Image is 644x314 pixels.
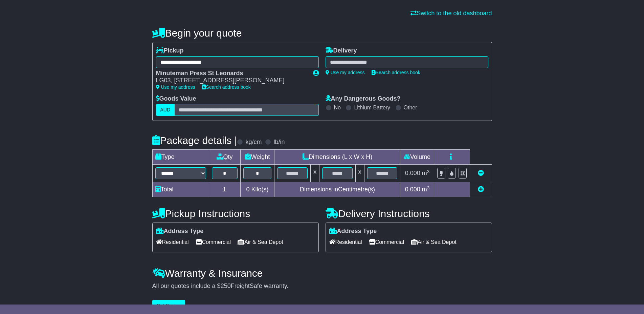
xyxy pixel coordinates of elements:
[334,104,341,111] label: No
[152,135,237,146] h4: Package details |
[156,47,184,55] label: Pickup
[221,282,231,289] span: 250
[329,237,362,247] span: Residential
[274,150,400,165] td: Dimensions (L x W x H)
[404,104,417,111] label: Other
[422,186,430,193] span: m
[422,170,430,176] span: m
[246,186,249,193] span: 0
[400,150,434,165] td: Volume
[156,228,204,235] label: Address Type
[245,139,262,146] label: kg/cm
[274,182,400,197] td: Dimensions in Centimetre(s)
[156,77,306,84] div: LG03, [STREET_ADDRESS][PERSON_NAME]
[152,268,492,279] h4: Warranty & Insurance
[156,70,306,77] div: Minuteman Press St Leonards
[152,27,492,39] h4: Begin your quote
[326,208,492,219] h4: Delivery Instructions
[273,139,285,146] label: lb/in
[427,185,430,190] sup: 3
[478,186,484,193] a: Add new item
[311,165,319,182] td: x
[152,182,209,197] td: Total
[355,165,364,182] td: x
[202,84,251,90] a: Search address book
[209,150,240,165] td: Qty
[410,10,492,17] a: Switch to the old dashboard
[369,237,404,247] span: Commercial
[405,170,420,176] span: 0.000
[152,282,492,290] div: All our quotes include a $ FreightSafe warranty.
[209,182,240,197] td: 1
[427,169,430,174] sup: 3
[152,300,185,312] button: Get Quotes
[326,70,365,75] a: Use my address
[156,84,195,90] a: Use my address
[156,237,189,247] span: Residential
[478,170,484,176] a: Remove this item
[196,237,231,247] span: Commercial
[152,150,209,165] td: Type
[326,47,357,55] label: Delivery
[152,208,319,219] h4: Pickup Instructions
[240,182,274,197] td: Kilo(s)
[372,70,420,75] a: Search address book
[240,150,274,165] td: Weight
[156,95,196,103] label: Goods Value
[238,237,283,247] span: Air & Sea Depot
[411,237,457,247] span: Air & Sea Depot
[405,186,420,193] span: 0.000
[329,228,377,235] label: Address Type
[326,95,401,103] label: Any Dangerous Goods?
[156,104,175,116] label: AUD
[354,104,390,111] label: Lithium Battery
